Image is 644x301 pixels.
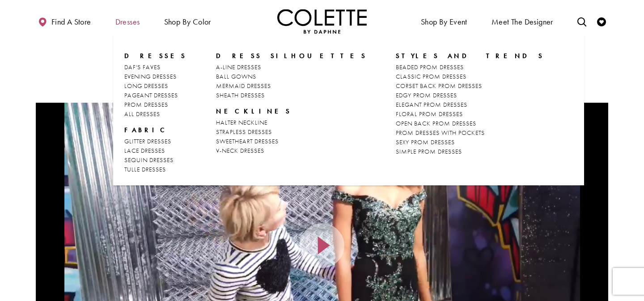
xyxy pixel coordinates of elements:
[124,51,187,60] span: Dresses
[396,138,455,146] span: SEXY PROM DRESSES
[216,81,367,91] a: MERMAID DRESSES
[396,119,476,127] span: OPEN BACK PROM DRESSES
[277,9,367,33] a: Visit Home Page
[124,72,177,80] span: EVENING DRESSES
[277,9,367,33] img: Colette by Daphne
[216,107,291,116] span: NECKLINES
[162,9,213,33] span: Shop by color
[124,63,161,71] span: DAF'S FAVES
[124,165,166,173] span: TULLE DRESSES
[113,9,142,33] span: Dresses
[124,81,187,91] a: LONG DRESSES
[124,91,178,99] span: PAGEANT DRESSES
[575,9,589,33] a: Toggle search
[396,110,463,118] span: FLORAL PROM DRESSES
[216,51,367,60] span: DRESS SILHOUETTES
[396,63,544,72] a: BEADED PROM DRESSES
[124,137,171,145] span: GLITTER DRESSES
[216,146,367,155] a: V-NECK DRESSES
[216,72,256,80] span: BALL GOWNS
[115,17,140,26] span: Dresses
[396,119,544,128] a: OPEN BACK PROM DRESSES
[124,91,187,100] a: PAGEANT DRESSES
[216,107,367,116] span: NECKLINES
[396,147,462,155] span: SIMPLE PROM DRESSES
[216,146,264,155] span: V-NECK DRESSES
[216,91,265,99] span: SHEATH DRESSES
[396,100,467,109] span: ELEGANT PROM DRESSES
[396,91,544,100] a: EDGY PROM DRESSES
[36,9,93,33] a: Find a store
[216,128,272,136] span: STRAPLESS DRESSES
[216,127,367,137] a: STRAPLESS DRESSES
[491,17,553,26] span: Meet the designer
[124,110,160,118] span: ALL DRESSES
[124,125,169,134] span: FABRIC
[421,17,467,26] span: Shop By Event
[216,63,367,72] a: A-LINE DRESSES
[124,63,187,72] a: DAF'S FAVES
[396,129,485,137] span: PROM DRESSES WITH POCKETS
[51,17,91,26] span: Find a store
[124,125,187,134] span: FABRIC
[124,146,187,155] a: LACE DRESSES
[396,82,482,90] span: CORSET BACK PROM DRESSES
[396,72,544,81] a: CLASSIC PROM DRESSES
[396,109,544,119] a: FLORAL PROM DRESSES
[124,137,187,146] a: GLITTER DRESSES
[216,91,367,100] a: SHEATH DRESSES
[216,63,261,71] span: A-LINE DRESSES
[396,51,544,60] span: STYLES AND TRENDS
[124,100,187,109] a: PROM DRESSES
[124,109,187,119] a: ALL DRESSES
[419,9,470,33] span: Shop By Event
[216,72,367,81] a: BALL GOWNS
[124,82,168,90] span: LONG DRESSES
[124,72,187,81] a: EVENING DRESSES
[489,9,555,33] a: Meet the designer
[216,118,367,127] a: HALTER NECKLINE
[396,81,544,91] a: CORSET BACK PROM DRESSES
[164,17,211,26] span: Shop by color
[396,128,544,138] a: PROM DRESSES WITH POCKETS
[124,156,174,164] span: SEQUIN DRESSES
[124,146,165,155] span: LACE DRESSES
[396,147,544,156] a: SIMPLE PROM DRESSES
[396,138,544,147] a: SEXY PROM DRESSES
[124,155,187,165] a: SEQUIN DRESSES
[595,9,608,33] a: Check Wishlist
[124,100,168,109] span: PROM DRESSES
[300,223,344,268] button: Play Video
[124,165,187,174] a: TULLE DRESSES
[216,82,271,90] span: MERMAID DRESSES
[396,63,464,71] span: BEADED PROM DRESSES
[216,137,279,145] span: SWEETHEART DRESSES
[396,91,457,99] span: EDGY PROM DRESSES
[396,72,466,80] span: CLASSIC PROM DRESSES
[216,118,267,126] span: HALTER NECKLINE
[216,137,367,146] a: SWEETHEART DRESSES
[396,100,544,109] a: ELEGANT PROM DRESSES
